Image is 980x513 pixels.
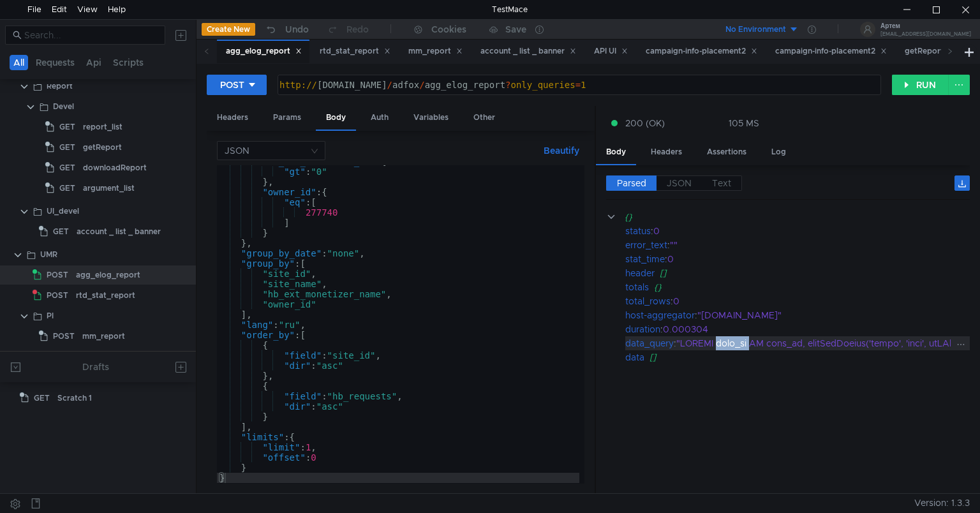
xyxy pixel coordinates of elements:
[220,78,244,92] div: POST
[53,97,74,116] div: Devel
[625,336,674,350] div: data_query
[625,266,655,280] div: header
[83,117,122,137] div: report_list
[725,24,786,36] div: No Environment
[59,117,75,137] span: GET
[285,22,309,37] div: Undo
[59,179,75,198] span: GET
[34,389,50,408] span: GET
[207,75,267,95] button: POST
[360,106,399,130] div: Auth
[202,23,255,36] button: Create New
[316,106,356,131] div: Body
[320,45,390,58] div: rtd_stat_report
[712,177,731,189] span: Text
[625,350,644,364] div: data
[24,28,158,42] input: Search...
[625,294,671,308] div: total_rows
[53,327,75,346] span: POST
[625,238,667,252] div: error_text
[47,286,68,305] span: POST
[59,138,75,157] span: GET
[594,45,628,58] div: API UI
[625,116,665,130] span: 200 (OK)
[775,45,887,58] div: campaign-info-placement2
[729,117,759,129] div: 105 MS
[82,327,125,346] div: mm_report
[480,45,576,58] div: account _ list _ banner
[408,45,463,58] div: mm_report
[82,359,109,375] div: Drafts
[646,45,757,58] div: campaign-info-placement2
[625,280,649,294] div: totals
[617,177,646,189] span: Parsed
[255,20,318,39] button: Undo
[761,140,796,164] div: Log
[53,222,69,241] span: GET
[625,252,665,266] div: stat_time
[76,265,140,285] div: agg_elog_report
[57,389,92,408] div: Scratch 1
[667,177,692,189] span: JSON
[403,106,459,130] div: Variables
[625,322,660,336] div: duration
[47,202,79,221] div: UI_devel
[880,32,971,36] div: [EMAIL_ADDRESS][DOMAIN_NAME]
[109,55,147,70] button: Scripts
[83,138,122,157] div: getReport
[47,265,68,285] span: POST
[76,286,135,305] div: rtd_stat_report
[59,158,75,177] span: GET
[83,158,147,177] div: downloadReport
[318,20,378,39] button: Redo
[40,245,57,264] div: UMR
[596,140,636,165] div: Body
[697,140,757,164] div: Assertions
[10,55,28,70] button: All
[463,106,505,130] div: Other
[625,224,651,238] div: status
[710,19,799,40] button: No Environment
[346,22,369,37] div: Redo
[892,75,949,95] button: RUN
[47,77,73,96] div: Report
[625,308,695,322] div: host-aggregator
[77,222,161,241] div: account _ list _ banner
[431,22,466,37] div: Cookies
[505,25,526,34] div: Save
[880,23,971,29] div: Артем
[47,306,54,325] div: PI
[82,55,105,70] button: Api
[207,106,258,130] div: Headers
[538,143,584,158] button: Beautify
[226,45,302,58] div: agg_elog_report
[641,140,692,164] div: Headers
[32,55,78,70] button: Requests
[905,45,955,58] div: getReport
[914,494,970,512] span: Version: 1.3.3
[263,106,311,130] div: Params
[83,179,135,198] div: argument_list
